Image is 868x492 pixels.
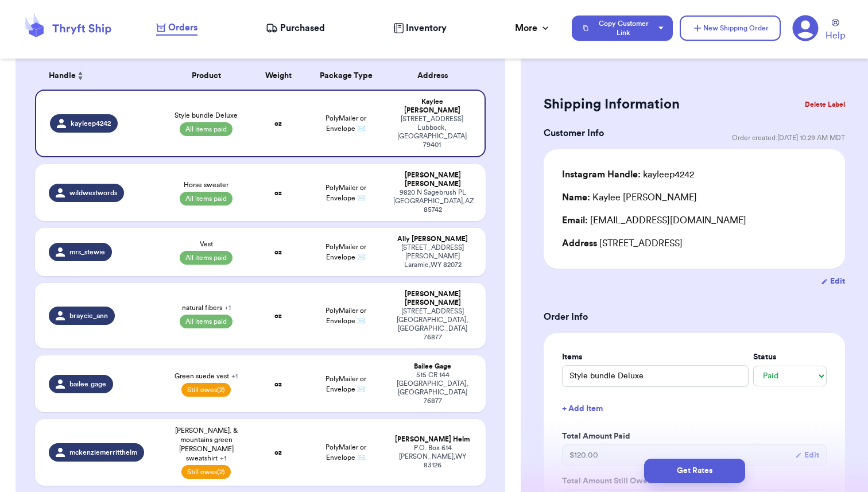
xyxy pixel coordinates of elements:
span: Still owes (2) [181,465,231,479]
span: All items paid [180,122,232,136]
th: Address [386,62,486,90]
span: Instagram Handle: [562,170,641,179]
th: Product [161,62,251,90]
div: Ally [PERSON_NAME] [393,235,472,243]
strong: oz [274,189,282,196]
h2: Shipping Information [544,95,680,114]
span: Horse sweater [184,180,228,189]
span: PolyMailer or Envelope ✉️ [325,243,366,261]
button: Copy Customer Link [572,16,673,41]
span: [PERSON_NAME]. & mountains green [PERSON_NAME] sweatshirt [168,426,245,463]
span: Order created: [DATE] 10:29 AM MDT [732,133,845,142]
span: kayleep4242 [71,119,111,128]
th: Package Type [305,62,386,90]
span: PolyMailer or Envelope ✉️ [325,307,366,324]
span: Inventory [406,21,447,35]
div: More [515,21,551,35]
a: Purchased [266,21,325,35]
span: braycie_ann [69,311,108,320]
span: Help [826,29,845,42]
div: [STREET_ADDRESS][PERSON_NAME] Laramie , WY 82072 [393,243,472,269]
button: Delete Label [800,92,850,117]
span: mckenziemerritthelm [69,448,137,457]
span: Orders [168,21,197,34]
span: Style bundle Deluxe [175,111,238,120]
span: Vest [200,239,213,249]
span: + 1 [231,373,238,379]
span: PolyMailer or Envelope ✉️ [325,184,366,202]
span: All items paid [180,315,232,328]
a: Orders [156,21,197,36]
div: 515 CR 144 [GEOGRAPHIC_DATA] , [GEOGRAPHIC_DATA] 76877 [393,371,472,405]
span: Green suede vest [175,371,238,381]
h3: Customer Info [544,126,604,140]
span: wildwestwords [69,188,117,197]
label: Status [753,351,827,363]
div: [PERSON_NAME] [PERSON_NAME] [393,290,472,307]
span: Email: [562,216,588,225]
div: [STREET_ADDRESS] [GEOGRAPHIC_DATA] , [GEOGRAPHIC_DATA] 76877 [393,307,472,342]
label: Total Amount Paid [562,431,827,442]
div: kayleep4242 [562,168,694,181]
span: Address [562,239,597,248]
strong: oz [274,449,282,456]
div: Kaylee [PERSON_NAME] [393,98,471,115]
div: P.O. Box 614 [PERSON_NAME] , WY 83126 [393,444,472,470]
span: Still owes (2) [181,383,231,397]
div: [STREET_ADDRESS] [562,237,827,250]
span: + 1 [224,304,231,311]
a: Inventory [393,21,447,35]
a: Help [826,19,845,42]
strong: oz [274,381,282,388]
button: + Add Item [557,396,831,421]
strong: oz [274,120,282,127]
strong: oz [274,312,282,319]
label: Items [562,351,749,363]
th: Weight [251,62,305,90]
span: natural fibers [182,303,231,312]
span: Handle [49,70,76,82]
span: mrs_stewie [69,247,105,257]
span: Name: [562,193,590,202]
span: PolyMailer or Envelope ✉️ [325,444,366,461]
span: All items paid [180,192,232,206]
button: New Shipping Order [680,16,781,41]
div: [EMAIL_ADDRESS][DOMAIN_NAME] [562,214,827,227]
div: [STREET_ADDRESS] Lubbock , [GEOGRAPHIC_DATA] 79401 [393,115,471,149]
span: PolyMailer or Envelope ✉️ [325,375,366,393]
div: [PERSON_NAME] [PERSON_NAME] [393,171,472,188]
div: [PERSON_NAME] Helm [393,435,472,444]
h3: Order Info [544,310,845,324]
span: Purchased [280,21,325,35]
span: All items paid [180,251,232,265]
div: 9820 N Sagebrush PL [GEOGRAPHIC_DATA] , AZ 85742 [393,188,472,214]
span: PolyMailer or Envelope ✉️ [325,115,366,132]
button: Edit [821,276,845,287]
div: Bailee Gage [393,362,472,371]
button: Get Rates [644,459,745,483]
span: bailee.gage [69,379,106,389]
strong: oz [274,249,282,255]
div: Kaylee [PERSON_NAME] [562,191,697,204]
button: Sort ascending [76,69,85,83]
span: + 1 [220,455,226,462]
